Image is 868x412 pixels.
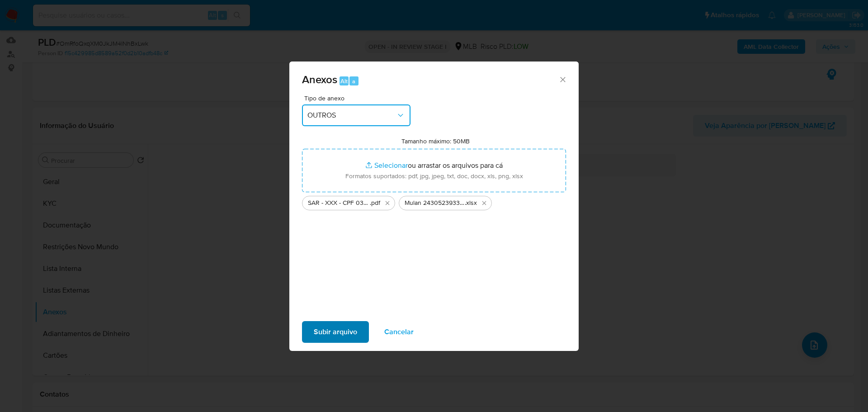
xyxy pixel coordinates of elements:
button: Fechar [558,75,566,83]
button: OUTROS [302,104,410,126]
span: OUTROS [307,111,396,120]
span: Subir arquivo [314,322,357,342]
label: Tamanho máximo: 50MB [401,137,470,145]
span: Tipo de anexo [304,95,413,101]
span: Mulan 2430523933_2025_08_13_16_13_34 [405,199,465,208]
span: SAR - XXX - CPF 03683107529 - GENILTON DE [PERSON_NAME] [308,199,370,208]
span: Anexos [302,71,337,87]
span: Alt [340,77,348,85]
span: Cancelar [384,322,414,342]
span: a [352,77,355,85]
button: Subir arquivo [302,321,369,343]
button: Excluir SAR - XXX - CPF 03683107529 - GENILTON DE JESUS LOPES.pdf [382,198,393,208]
button: Excluir Mulan 2430523933_2025_08_13_16_13_34.xlsx [479,198,490,208]
ul: Arquivos selecionados [302,192,566,210]
span: .pdf [370,199,380,208]
button: Cancelar [373,321,425,343]
span: .xlsx [465,199,477,208]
